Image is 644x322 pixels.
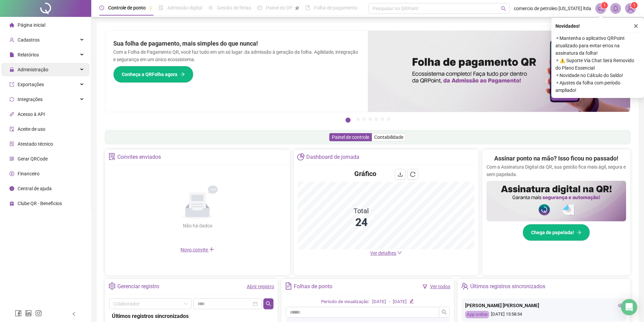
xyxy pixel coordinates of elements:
div: [PERSON_NAME] [PERSON_NAME] [465,302,623,309]
span: Chega de papelada! [531,229,574,236]
span: sun [208,5,213,10]
span: Administração [18,67,48,72]
span: search [266,301,271,306]
button: 4 [368,118,372,121]
span: Integrações [18,97,43,102]
span: arrow-right [180,72,185,77]
div: Gerenciar registro [117,281,159,292]
span: Novo convite [181,247,214,252]
span: download [398,172,403,177]
span: eye [618,303,623,308]
span: api [9,112,14,117]
span: ⚬ Ajustes da folha com período ampliado! [555,79,640,94]
span: dashboard [257,5,262,10]
span: Financeiro [18,171,40,176]
span: pushpin [148,6,152,10]
span: export [9,82,14,87]
span: 1 [633,3,636,8]
div: [DATE] 15:58:34 [465,311,623,319]
span: Ver detalhes [370,250,396,256]
div: Dashboard de jornada [306,151,359,163]
span: ⚬ Mantenha o aplicativo QRPoint atualizado para evitar erros na assinatura da folha! [555,34,640,57]
span: edit [409,299,414,303]
span: Conheça a QRFolha agora [122,71,177,78]
span: Acesso à API [18,112,45,117]
img: 73580 [625,3,636,14]
div: Folhas de ponto [294,281,332,292]
h4: Gráfico [354,169,376,178]
span: solution [109,153,116,160]
span: Relatórios [18,52,39,57]
span: down [397,250,402,255]
button: Chega de papelada! [523,224,590,241]
a: Ver todos [430,284,450,289]
span: Controle de ponto [108,5,146,10]
button: 3 [362,118,366,121]
span: 1 [603,3,606,8]
span: Painel de controle [332,134,369,140]
span: Clube QR - Beneficios [18,201,62,206]
span: Folha de pagamento [314,5,357,10]
button: 1 [345,118,351,123]
h2: Assinar ponto na mão? Isso ficou no passado! [494,154,618,163]
button: 2 [356,118,360,121]
span: Página inicial [18,22,45,28]
div: Convites enviados [117,151,161,163]
span: search [442,309,447,315]
img: banner%2F8d14a306-6205-4263-8e5b-06e9a85ad873.png [368,31,630,112]
span: pie-chart [297,153,304,160]
span: Exportações [18,82,44,87]
span: left [72,312,76,316]
span: bell [613,5,619,11]
span: home [9,23,14,27]
sup: 1 [601,2,608,9]
span: search [501,6,506,11]
sup: Atualize o seu contato no menu Meus Dados [631,2,638,9]
span: notification [598,5,604,11]
img: banner%2F02c71560-61a6-44d4-94b9-c8ab97240462.png [486,181,626,221]
span: Gestão de férias [217,5,251,10]
span: Cadastros [18,37,40,43]
span: Novidades ! [555,22,580,30]
p: Com a Folha de Pagamento QR, você faz tudo em um só lugar: da admissão à geração da folha. Agilid... [113,48,360,63]
a: Abrir registro [247,284,274,289]
span: close [634,24,638,28]
div: [DATE] [393,298,407,305]
button: 7 [387,118,390,121]
span: file [9,52,14,57]
span: instagram [35,310,42,317]
span: lock [9,67,14,72]
span: sync [9,97,14,102]
a: Ver detalhes down [370,250,402,256]
button: 6 [381,118,384,121]
div: App online [465,311,489,319]
span: Gerar QRCode [18,156,48,162]
span: Contabilidade [374,134,403,140]
div: - [389,298,390,305]
span: Atestado técnico [18,141,53,147]
span: setting [109,282,116,290]
span: filter [423,284,427,289]
span: dollar [9,171,14,176]
span: info-circle [9,186,14,191]
span: user-add [9,38,14,42]
button: 5 [375,118,378,121]
span: file-done [159,5,163,10]
span: Painel do DP [266,5,292,10]
p: Com a Assinatura Digital da QR, sua gestão fica mais ágil, segura e sem papelada. [486,163,626,178]
div: Período de visualização: [321,298,369,305]
div: Últimos registros sincronizados [112,312,271,320]
span: Aceite de uso [18,126,45,132]
span: audit [9,127,14,131]
span: team [461,282,468,290]
h2: Sua folha de pagamento, mais simples do que nunca! [113,39,360,48]
span: linkedin [25,310,32,317]
span: gift [9,201,14,206]
span: file-text [285,282,292,290]
span: facebook [15,310,22,317]
div: Não há dados [166,222,229,229]
span: Admissão digital [167,5,202,10]
div: Open Intercom Messenger [621,299,637,315]
span: comercio de petroleo [US_STATE] ltda [514,5,591,12]
span: pushpin [295,6,299,10]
